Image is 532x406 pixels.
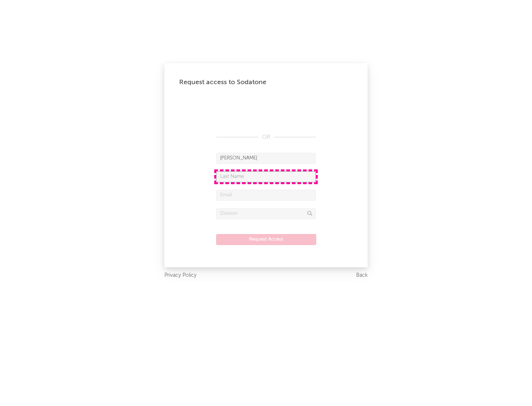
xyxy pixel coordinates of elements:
a: Privacy Policy [164,271,197,280]
input: Email [216,190,316,201]
div: OR [216,133,316,142]
input: Last Name [216,171,316,182]
a: Back [356,271,368,280]
div: Request access to Sodatone [179,78,353,87]
button: Request Access [216,234,316,245]
input: First Name [216,153,316,164]
input: Division [216,208,316,219]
